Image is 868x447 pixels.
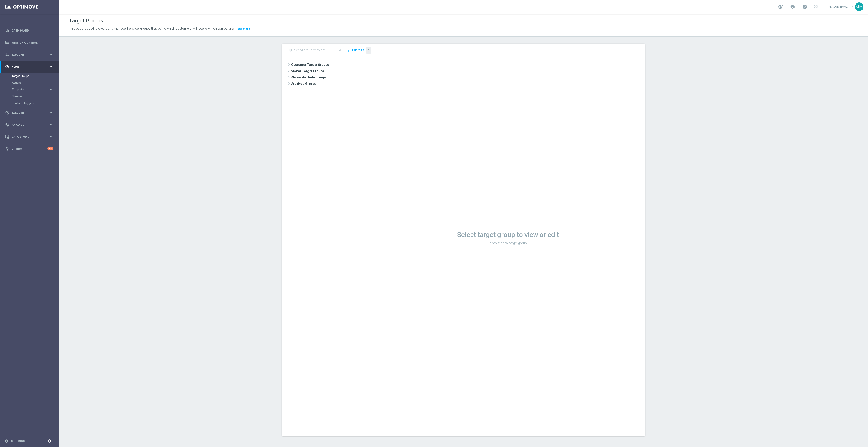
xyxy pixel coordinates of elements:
[12,73,59,79] div: Target Groups
[12,86,59,93] div: Templates
[291,81,371,87] span: Archived Groups
[790,4,795,9] span: school
[366,48,371,53] i: chevron_left
[371,231,645,239] h1: Select target group to view or edit
[12,81,47,85] a: Actions
[5,135,49,139] div: Data Studio
[5,65,9,69] i: gps_fixed
[346,47,351,53] i: more_vert
[371,241,645,245] p: or create new target group
[5,111,49,115] div: Execute
[12,95,47,98] a: Streams
[12,143,47,155] a: Optibot
[5,123,49,127] div: Analyze
[12,100,59,107] div: Realtime Triggers
[855,2,863,11] div: MM
[11,440,25,442] a: Settings
[5,439,9,443] i: settings
[5,53,9,57] i: person_search
[12,88,44,91] span: Templates
[49,52,53,57] i: keyboard_arrow_right
[49,122,53,127] i: keyboard_arrow_right
[69,17,103,24] h1: Target Groups
[5,147,54,151] button: lightbulb Optibot +10
[5,53,49,57] div: Explore
[291,68,371,74] span: Visitor Target Groups
[5,123,9,127] i: track_changes
[69,27,234,30] span: This page is used to create and manage the target groups that define which customers will receive...
[5,53,54,56] button: person_search Explore keyboard_arrow_right
[12,37,53,49] a: Mission Control
[338,48,342,52] span: search
[12,111,49,114] span: Execute
[5,37,53,49] div: Mission Control
[291,74,371,81] span: Always-Exclude Groups
[5,24,53,37] div: Dashboard
[5,111,9,115] i: play_circle_outline
[827,3,855,10] a: [PERSON_NAME]keyboard_arrow_down
[12,65,49,68] span: Plan
[5,111,54,115] button: play_circle_outline Execute keyboard_arrow_right
[12,53,49,56] span: Explore
[5,147,9,151] i: lightbulb
[12,135,49,138] span: Data Studio
[5,29,9,33] i: equalizer
[5,135,54,139] button: Data Studio keyboard_arrow_right
[12,79,59,86] div: Actions
[5,65,54,68] button: gps_fixed Plan keyboard_arrow_right
[12,123,49,126] span: Analyze
[5,143,53,155] div: Optibot
[235,26,251,31] button: Read more
[12,101,47,105] a: Realtime Triggers
[351,47,365,53] button: Prioritize
[12,74,47,78] a: Target Groups
[12,24,53,37] a: Dashboard
[49,134,53,139] i: keyboard_arrow_right
[12,88,54,91] button: Templates keyboard_arrow_right
[5,123,54,127] button: track_changes Analyze keyboard_arrow_right
[849,4,854,9] span: keyboard_arrow_down
[288,47,343,53] input: Quick find group or folder
[291,61,371,68] span: Customer Target Groups
[366,47,371,54] button: chevron_left
[12,88,49,91] div: Templates
[5,65,49,69] div: Plan
[49,64,53,69] i: keyboard_arrow_right
[5,41,54,44] button: Mission Control
[47,147,53,150] div: +10
[5,29,54,32] button: equalizer Dashboard
[49,88,53,92] i: keyboard_arrow_right
[12,93,59,100] div: Streams
[49,110,53,115] i: keyboard_arrow_right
